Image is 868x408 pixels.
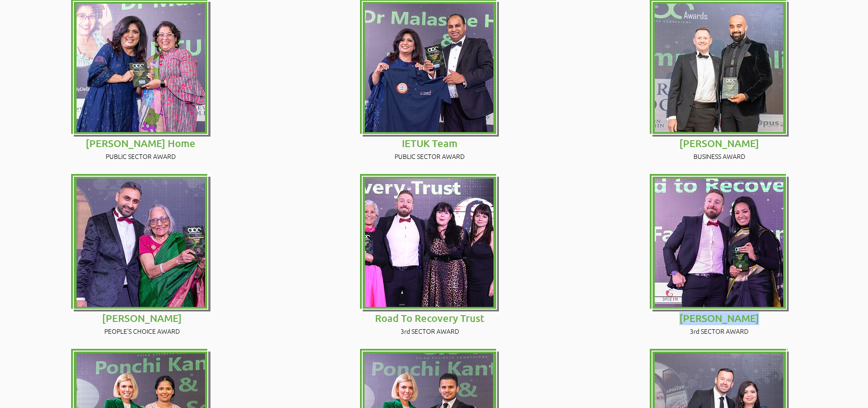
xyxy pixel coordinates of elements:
span: 3rd SECTOR AWARD [690,326,749,336]
img: 1P9A4661.jpg [655,178,783,307]
img: SHOBHA.jpg [77,178,205,307]
span: IETUK Team [402,137,457,149]
span: BUSINESS AWARD [693,152,745,161]
span: PUBLIC SECTOR AWARD [395,152,465,161]
span: [PERSON_NAME] [102,312,182,324]
img: HAQ_4627.jpg [77,4,205,132]
span: PEOPLE'S CHOICE AWARD [104,326,180,336]
img: HAQ_4640.jpg [365,4,493,132]
span: Road To Recovery Trust [375,312,484,324]
span: [PERSON_NAME] Home [86,137,195,149]
img: HAQ_4793.jpg [655,4,783,132]
span: [PERSON_NAME] [679,312,759,324]
span: PUBLIC SECTOR AWARD [106,152,176,161]
img: trust.jpg [365,178,493,307]
span: [PERSON_NAME] [679,137,759,149]
span: 3rd SECTOR AWARD [401,326,459,336]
